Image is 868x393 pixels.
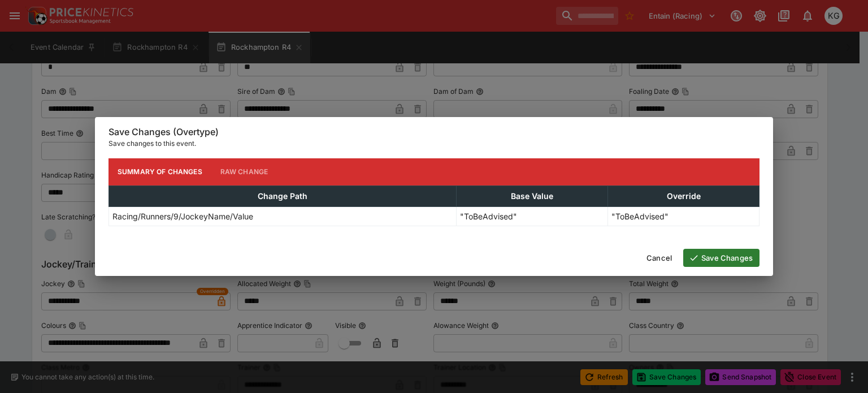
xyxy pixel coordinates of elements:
button: Save Changes [683,249,759,267]
button: Cancel [640,249,679,267]
p: Save changes to this event. [108,138,759,149]
button: Raw Change [211,158,277,185]
td: "ToBeAdvised" [608,206,759,226]
h6: Save Changes (Overtype) [108,126,759,138]
p: Racing/Runners/9/JockeyName/Value [112,210,253,222]
button: Summary of Changes [108,158,211,185]
td: "ToBeAdvised" [457,206,608,226]
th: Change Path [109,185,457,206]
th: Override [608,185,759,206]
th: Base Value [457,185,608,206]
